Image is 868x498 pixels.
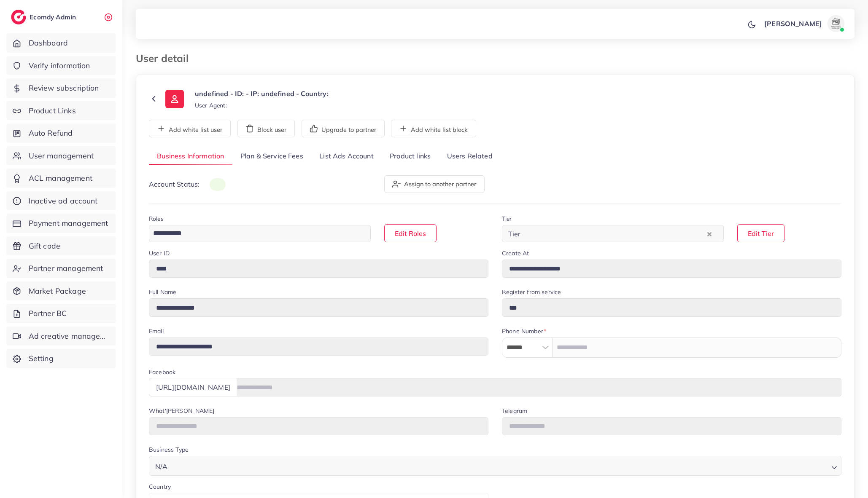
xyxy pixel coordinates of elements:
a: List Ads Account [311,147,382,166]
a: Product links [382,147,439,166]
span: User management [29,150,94,161]
input: Search for option [170,458,828,473]
span: Partner management [29,263,103,274]
img: logo [11,10,26,24]
span: Partner BC [29,308,67,319]
span: Payment management [29,218,108,229]
p: Account Status: [149,179,226,190]
span: Gift code [29,241,60,252]
span: Market Package [29,286,86,297]
button: Add white list user [149,120,231,137]
a: Gift code [6,236,116,256]
span: Ad creative management [29,331,110,342]
p: [PERSON_NAME] [764,19,822,29]
button: Edit Tier [737,224,784,242]
label: Facebook [149,368,175,376]
a: Business Information [149,147,232,166]
img: avatar [828,15,844,32]
a: Setting [6,349,116,368]
a: Product Links [6,101,116,120]
a: Dashboard [6,33,116,53]
h3: User detail [136,52,195,64]
a: Partner BC [6,304,116,323]
label: Email [149,327,164,335]
button: Block user [237,120,295,137]
span: Verify information [29,60,90,71]
span: Setting [29,353,54,364]
label: Roles [149,214,164,223]
a: Review subscription [6,78,116,98]
img: ic-user-info.36bf1079.svg [165,90,184,108]
small: User Agent: [195,101,227,110]
button: Upgrade to partner [302,120,385,137]
div: Search for option [149,456,841,476]
label: Create At [502,249,529,257]
a: Auto Refund [6,123,116,143]
div: [URL][DOMAIN_NAME] [149,378,237,396]
a: Payment management [6,214,116,233]
a: User management [6,146,116,166]
button: Clear Selected [707,229,712,238]
span: ACL management [29,173,92,184]
a: Partner management [6,259,116,278]
a: ACL management [6,169,116,188]
label: Telegram [502,407,527,415]
label: Register from service [502,288,561,296]
label: Business Type [149,445,189,454]
label: Tier [502,214,512,223]
a: Users Related [439,147,500,166]
div: Search for option [502,225,724,242]
span: Product Links [29,105,76,116]
a: logoEcomdy Admin [11,10,78,24]
a: Inactive ad account [6,191,116,211]
label: Full Name [149,288,176,296]
label: User ID [149,249,170,257]
a: Verify information [6,56,116,75]
p: undefined - ID: - IP: undefined - Country: [195,88,329,99]
label: Phone Number [502,327,546,335]
span: Review subscription [29,83,99,94]
label: Country [149,482,171,491]
span: Dashboard [29,37,68,48]
span: Tier [507,228,523,240]
span: N/A [154,461,169,473]
button: Edit Roles [384,224,437,242]
div: Search for option [149,225,371,242]
a: Plan & Service Fees [232,147,311,166]
span: Inactive ad account [29,195,98,206]
button: Assign to another partner [384,175,485,193]
a: [PERSON_NAME]avatar [760,15,848,32]
span: Auto Refund [29,128,73,139]
button: Add white list block [391,120,476,137]
label: What'[PERSON_NAME] [149,407,214,415]
input: Search for option [150,227,360,240]
a: Market Package [6,281,116,301]
input: Search for option [523,227,705,240]
h2: Ecomdy Admin [30,13,78,21]
a: Ad creative management [6,327,116,346]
